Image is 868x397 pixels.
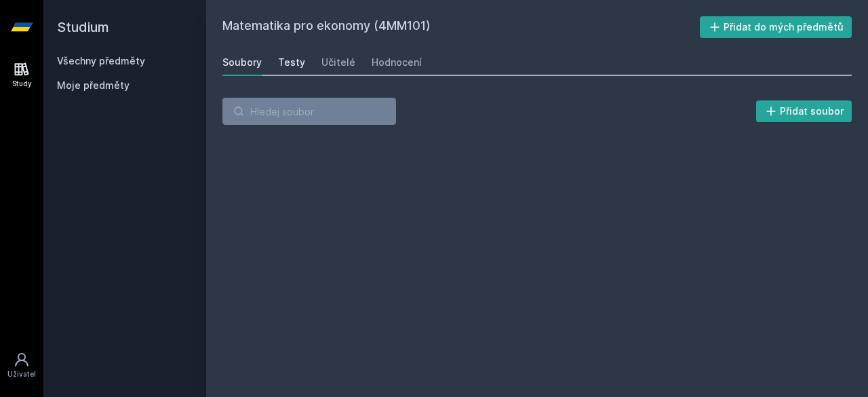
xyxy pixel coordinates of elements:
input: Hledej soubor [222,98,396,125]
div: Hodnocení [372,56,422,69]
div: Soubory [222,56,262,69]
button: Přidat soubor [756,100,852,122]
a: Study [3,54,41,96]
div: Testy [278,56,305,69]
div: Učitelé [321,56,355,69]
div: Uživatel [7,369,36,379]
a: Testy [278,49,305,76]
div: Study [12,79,32,89]
a: Uživatel [3,345,41,386]
button: Přidat do mých předmětů [700,16,852,38]
a: Učitelé [321,49,355,76]
a: Hodnocení [372,49,422,76]
h2: Matematika pro ekonomy (4MM101) [222,16,700,38]
a: Všechny předměty [57,55,145,67]
span: Moje předměty [57,79,130,92]
a: Soubory [222,49,262,76]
